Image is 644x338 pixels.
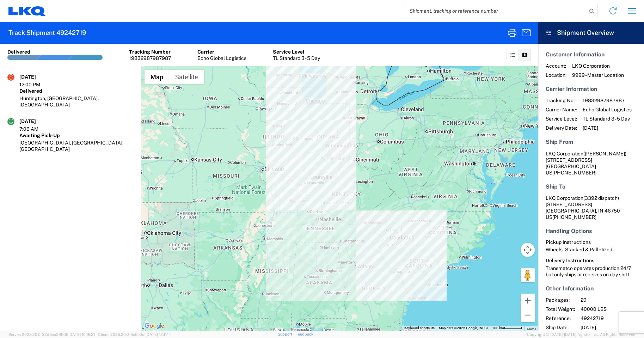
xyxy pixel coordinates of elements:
span: Carrier Name: [546,106,577,113]
span: Account: [546,63,566,69]
address: [GEOGRAPHIC_DATA] US [546,150,637,176]
input: Shipment, tracking or reference number [404,4,587,18]
h5: Other Information [546,285,637,292]
h5: Carrier Information [546,86,637,92]
a: Feedback [295,332,313,336]
span: Map data ©2025 Google, INEGI [439,326,488,330]
span: Tracking No: [546,97,577,104]
span: LKQ Corporation [STREET_ADDRESS] [546,195,619,207]
span: Total Weight: [546,306,575,312]
a: Open this area in Google Maps (opens a new window) [143,321,166,331]
h6: Pickup Instructions [546,239,637,245]
div: [GEOGRAPHIC_DATA], [GEOGRAPHIC_DATA], [GEOGRAPHIC_DATA] [19,140,134,152]
div: Delivered [7,49,30,55]
div: Huntington, [GEOGRAPHIC_DATA], [GEOGRAPHIC_DATA] [19,95,134,108]
div: Tracking Number [129,49,171,55]
span: 20 [581,297,641,303]
span: 40000 LBS [581,306,641,312]
span: Client: 2025.20.0-8c6e0cf [98,332,171,337]
button: Show street map [145,70,169,84]
h5: Customer Information [546,51,637,58]
div: Transmetco operates production 24/7 but only ships or receives on day shift [546,265,637,278]
img: Google [143,321,166,331]
span: [DATE] [583,125,632,131]
span: 9999 - Master Location [572,72,624,78]
span: Packages: [546,297,575,303]
span: Echo Global Logistics [583,106,632,113]
a: Terms [526,327,536,331]
div: Carrier [197,49,246,55]
h5: Handling Options [546,228,637,234]
h5: Ship From [546,139,637,145]
div: 12:00 PM [19,81,55,88]
button: Keyboard shortcuts [404,326,435,331]
span: Server: 2025.20.0-32d5ea39505 [8,332,95,337]
div: [DATE] [19,118,55,124]
div: Delivered [19,88,134,94]
div: Awaiting Pick-Up [19,132,134,139]
div: 19832987987987 [129,55,171,61]
div: Wheels - Stacked & Palletized - [546,246,637,253]
div: 7:06 AM [19,126,55,132]
span: Copyright © [DATE]-[DATE] Agistix Inc., All Rights Reserved [527,331,636,338]
button: Drag Pegman onto the map to open Street View [521,268,535,282]
h5: Ship To [546,183,637,190]
span: Delivery Date: [546,125,577,131]
button: Show satellite imagery [169,70,204,84]
span: 100 km [492,326,504,330]
a: Support [278,332,295,336]
span: [DATE] 10:18:31 [68,332,95,337]
header: Shipment Overview [538,22,644,44]
span: Reference: [546,315,575,321]
button: Map camera controls [521,243,535,257]
address: [GEOGRAPHIC_DATA], IN 46750 US [546,195,637,220]
span: LKQ Corporation [572,63,624,69]
div: Echo Global Logistics [197,55,246,61]
span: Location: [546,72,566,78]
div: Service Level [273,49,320,55]
button: Zoom out [521,308,535,322]
span: 49242719 [581,315,641,321]
div: [DATE] [19,74,55,80]
span: ([PERSON_NAME]) [583,151,626,156]
span: [STREET_ADDRESS] [546,157,592,163]
span: [DATE] 12:11:14 [146,332,171,337]
button: Zoom in [521,294,535,308]
span: TL Standard 3 - 5 Day [583,116,632,122]
span: (3392 dispatch) [583,195,619,201]
span: 19832987987987 [583,97,632,104]
span: Service Level: [546,116,577,122]
h6: Delivery Instructions [546,258,637,264]
span: [PHONE_NUMBER] [552,170,596,176]
div: TL Standard 3 - 5 Day [273,55,320,61]
span: Ship Date: [546,324,575,331]
span: [PHONE_NUMBER] [552,214,596,220]
span: [DATE] [581,324,641,331]
button: Map Scale: 100 km per 47 pixels [490,326,524,331]
span: LKQ Corporation [546,151,583,156]
h2: Track Shipment 49242719 [8,29,86,37]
